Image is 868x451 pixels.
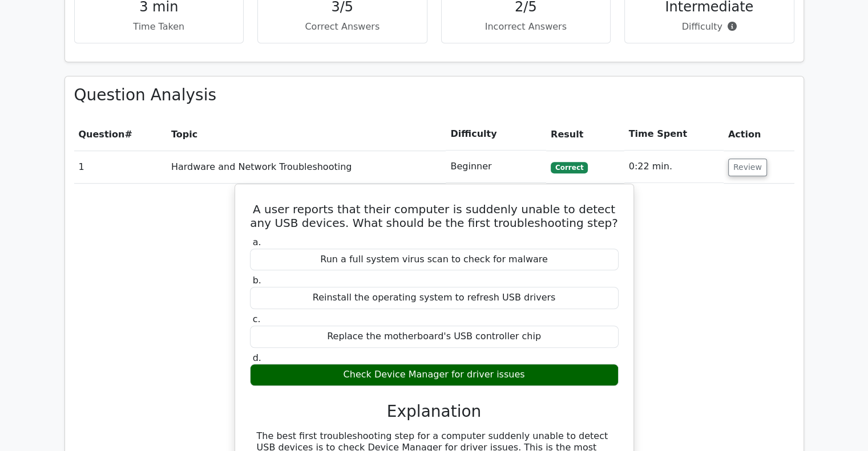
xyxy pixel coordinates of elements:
[451,20,601,34] p: Incorrect Answers
[79,129,125,140] span: Question
[249,202,620,230] h5: A user reports that their computer is suddenly unable to detect any USB devices. What should be t...
[728,159,767,176] button: Review
[250,364,619,386] div: Check Device Manager for driver issues
[167,118,446,151] th: Topic
[624,118,724,151] th: Time Spent
[253,275,261,286] span: b.
[253,237,261,247] span: a.
[267,20,418,34] p: Correct Answers
[551,162,588,173] span: Correct
[167,151,446,183] td: Hardware and Network Troubleshooting
[74,86,794,105] h3: Question Analysis
[624,151,724,183] td: 0:22 min.
[74,151,167,183] td: 1
[84,20,235,34] p: Time Taken
[546,118,624,151] th: Result
[724,118,794,151] th: Action
[253,314,261,324] span: c.
[250,249,619,271] div: Run a full system virus scan to check for malware
[74,118,167,151] th: #
[634,20,785,34] p: Difficulty
[250,287,619,309] div: Reinstall the operating system to refresh USB drivers
[446,118,546,151] th: Difficulty
[257,402,612,421] h3: Explanation
[250,326,619,348] div: Replace the motherboard's USB controller chip
[446,151,546,183] td: Beginner
[253,352,261,363] span: d.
